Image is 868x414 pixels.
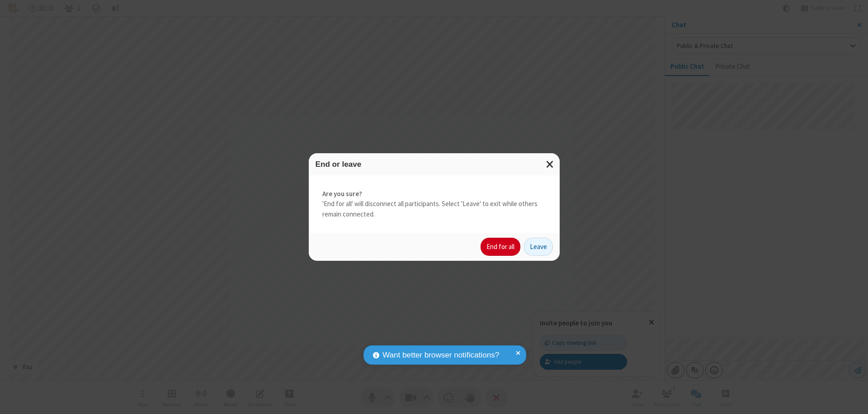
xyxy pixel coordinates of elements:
div: 'End for all' will disconnect all participants. Select 'Leave' to exit while others remain connec... [309,175,560,233]
span: Want better browser notifications? [382,349,499,361]
button: Close modal [541,153,560,175]
strong: Are you sure? [322,189,546,199]
h3: End or leave [316,160,553,169]
button: Leave [524,238,553,256]
button: End for all [481,238,520,256]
